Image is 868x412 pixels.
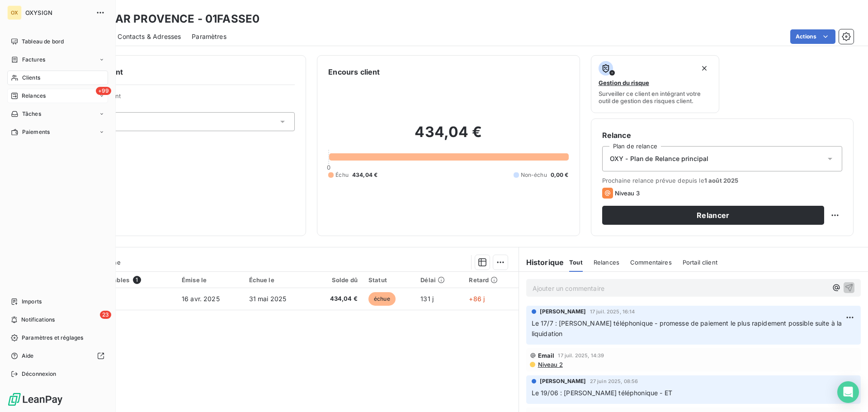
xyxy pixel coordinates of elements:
[837,381,859,403] div: Open Intercom Messenger
[590,309,635,314] span: 17 juil. 2025, 16:14
[540,308,586,316] span: [PERSON_NAME]
[7,331,108,345] a: Paramètres et réglages
[368,292,396,306] span: échue
[22,74,40,82] span: Clients
[532,319,844,337] span: Le 17/7 : [PERSON_NAME] téléphonique - promesse de paiement le plus rapidement possible suite à l...
[537,361,563,368] span: Niveau 2
[22,334,83,342] span: Paramètres et réglages
[599,79,649,86] span: Gestion du risque
[22,38,64,46] span: Tableau de bord
[182,295,220,303] span: 16 avr. 2025
[602,206,824,225] button: Relancer
[519,257,564,268] h6: Historique
[182,276,238,284] div: Émise le
[80,11,259,27] h3: GEISMAR PROVENCE - 01FASSE0
[352,171,377,179] span: 434,04 €
[22,352,34,360] span: Aide
[73,92,295,105] span: Propriétés Client
[790,29,835,44] button: Actions
[590,379,638,384] span: 27 juin 2025, 08:56
[335,171,349,179] span: Échu
[316,276,358,284] div: Solde dû
[521,171,547,179] span: Non-échu
[133,276,141,284] span: 1
[7,294,108,309] a: Imports
[7,89,108,103] a: +99Relances
[96,87,111,95] span: +99
[704,177,739,184] span: 1 août 2025
[22,370,57,378] span: Déconnexion
[420,295,434,303] span: 131 j
[192,32,226,41] span: Paramètres
[420,276,458,284] div: Délai
[7,107,108,121] a: Tâches
[469,295,485,303] span: +86 j
[602,177,842,184] span: Prochaine relance prévue depuis le
[7,125,108,139] a: Paiements
[249,295,287,303] span: 31 mai 2025
[569,259,583,266] span: Tout
[316,294,358,303] span: 434,04 €
[55,66,295,77] h6: Informations client
[249,276,305,284] div: Échue le
[610,154,709,163] span: OXY - Plan de Relance principal
[594,259,619,266] span: Relances
[22,110,41,118] span: Tâches
[118,32,181,41] span: Contacts & Adresses
[22,298,42,306] span: Imports
[599,90,712,104] span: Surveiller ce client en intégrant votre outil de gestion des risques client.
[683,259,717,266] span: Portail client
[368,276,410,284] div: Statut
[7,392,63,407] img: Logo LeanPay
[327,164,330,171] span: 0
[7,349,108,363] a: Aide
[591,55,720,113] button: Gestion du risqueSurveiller ce client en intégrant votre outil de gestion des risques client.
[7,5,22,20] div: OX
[540,377,586,385] span: [PERSON_NAME]
[22,92,46,100] span: Relances
[100,311,111,319] span: 23
[615,189,640,197] span: Niveau 3
[21,316,55,324] span: Notifications
[22,56,45,64] span: Factures
[532,389,672,397] span: Le 19/06 : [PERSON_NAME] téléphonique - ET
[22,128,50,136] span: Paiements
[602,130,842,141] h6: Relance
[328,66,380,77] h6: Encours client
[558,353,604,358] span: 17 juil. 2025, 14:39
[630,259,672,266] span: Commentaires
[7,71,108,85] a: Clients
[73,276,171,284] div: Pièces comptables
[538,352,555,359] span: Email
[7,34,108,49] a: Tableau de bord
[469,276,513,284] div: Retard
[25,9,90,16] span: OXYSIGN
[551,171,569,179] span: 0,00 €
[328,123,568,150] h2: 434,04 €
[7,52,108,67] a: Factures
